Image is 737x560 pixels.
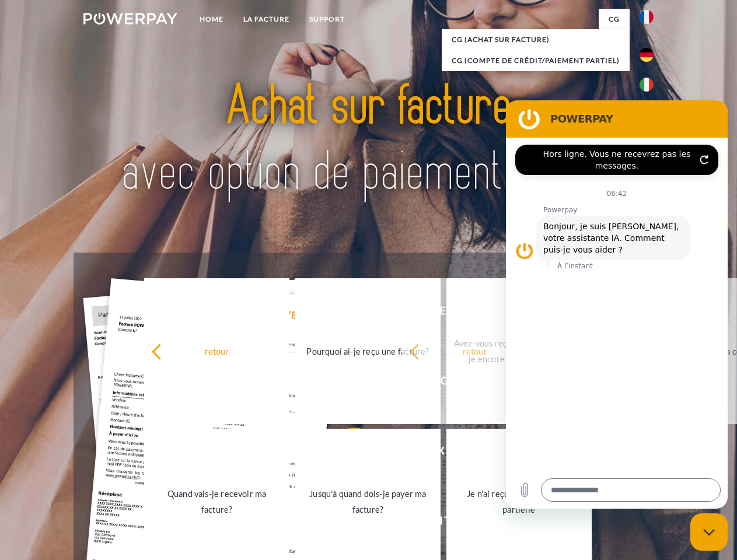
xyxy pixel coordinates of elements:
[453,486,585,517] div: Je n'ai reçu qu'une livraison partielle
[640,48,654,62] img: de
[506,100,728,509] iframe: Fenêtre de messagerie
[233,9,299,30] a: LA FACTURE
[442,29,630,50] a: CG (achat sur facture)
[190,9,233,30] a: Home
[409,343,540,359] div: retour
[302,343,434,359] div: Pourquoi ai-je reçu une facture?
[302,486,434,517] div: Jusqu'à quand dois-je payer ma facture?
[442,50,630,71] a: CG (Compte de crédit/paiement partiel)
[299,9,355,30] a: Support
[690,513,728,551] iframe: Bouton de lancement de la fenêtre de messagerie, conversation en cours
[83,13,177,24] img: logo-powerpay-white.svg
[640,78,654,92] img: it
[599,9,630,30] a: CG
[640,10,654,24] img: fr
[151,486,282,517] div: Quand vais-je recevoir ma facture?
[151,343,282,359] div: retour
[111,56,626,223] img: title-powerpay_fr.svg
